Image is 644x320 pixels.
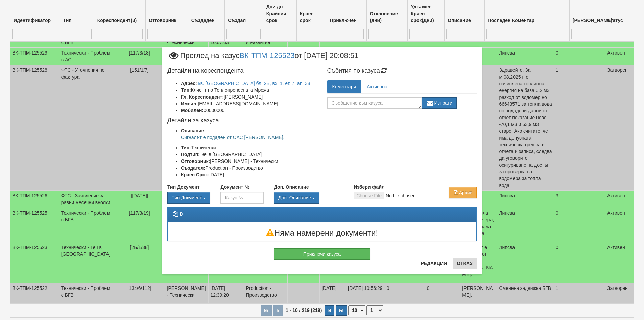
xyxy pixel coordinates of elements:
[181,108,204,113] b: Мобилен:
[181,171,317,178] li: [DATE]
[274,192,343,204] div: Двоен клик, за изчистване на избраната стойност.
[181,128,206,133] b: Описание:
[181,101,198,106] b: Имейл:
[274,248,370,260] button: Приключи казуса
[167,184,200,190] label: Тип Документ
[167,192,210,204] button: Тип Документ
[181,134,317,141] p: Сигналът е подаден от ОАС [PERSON_NAME].
[220,184,249,190] label: Документ №
[362,80,394,93] a: Активност
[168,229,476,237] h3: Няма намерени документи!
[180,211,183,217] strong: 0
[239,51,294,59] a: ВК-ТПМ-125523
[181,100,317,107] li: [EMAIL_ADDRESS][DOMAIN_NAME]
[172,195,202,200] span: Тип Документ
[274,184,309,190] label: Доп. Описание
[198,81,310,86] a: кв. [GEOGRAPHIC_DATA] бл. 2Б, вх. 1, ет. 7, ап. 38
[181,107,317,114] li: 00000000
[167,117,317,124] h4: Детайли за казуса
[167,192,210,204] div: Двоен клик, за изчистване на избраната стойност.
[181,87,191,93] b: Тип:
[181,144,317,151] li: Технически
[416,258,451,269] button: Редакция
[181,87,317,93] li: Клиент по Топлопреносната Мрежа
[181,93,317,100] li: [PERSON_NAME]
[181,158,317,165] li: [PERSON_NAME] - Технически
[354,184,385,190] label: Избери файл
[181,172,209,177] b: Краен Срок:
[181,165,205,171] b: Създател:
[167,68,317,74] h4: Детайли на кореспондента
[181,81,197,86] b: Адрес:
[327,68,477,74] h4: Събития по казуса
[449,187,477,198] button: Архив
[181,158,210,164] b: Отговорник:
[167,52,358,64] span: Преглед на казус от [DATE] 20:08:51
[181,151,317,158] li: Теч в [GEOGRAPHIC_DATA]
[422,97,457,109] button: Изпрати
[181,145,191,150] b: Тип:
[181,165,317,171] li: Production - Производство
[278,195,311,200] span: Доп. Описание
[220,192,263,204] input: Казус №
[274,192,319,204] button: Доп. Описание
[327,80,361,93] a: Коментари
[453,258,477,269] button: Отказ
[181,152,200,157] b: Подтип:
[181,94,224,100] b: Гл. Кореспондент:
